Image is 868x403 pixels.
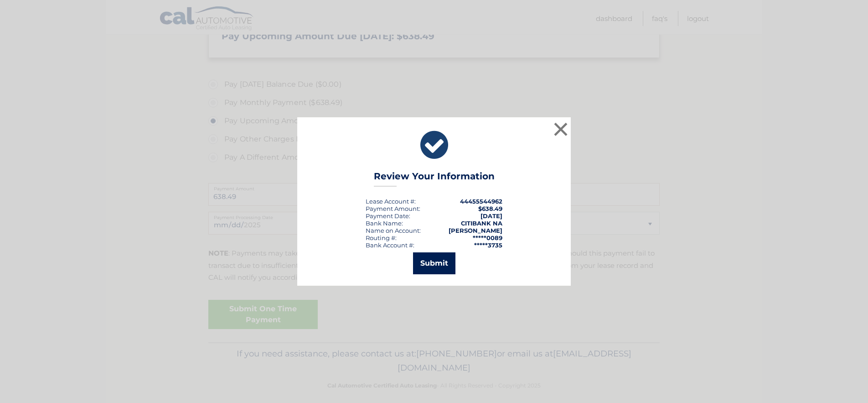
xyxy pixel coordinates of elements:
button: × [552,120,570,138]
span: Payment Date [366,212,409,220]
div: Lease Account #: [366,198,416,205]
div: Name on Account: [366,227,421,234]
strong: CITIBANK NA [461,220,502,227]
div: Bank Account #: [366,241,414,249]
h3: Review Your Information [374,171,495,187]
div: : [366,212,410,220]
strong: 44455544962 [460,198,502,205]
span: [DATE] [480,212,502,220]
button: Submit [413,252,455,274]
div: Bank Name: [366,220,403,227]
span: $638.49 [478,205,502,212]
div: Routing #: [366,234,397,241]
strong: [PERSON_NAME] [449,227,502,234]
div: Payment Amount: [366,205,420,212]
